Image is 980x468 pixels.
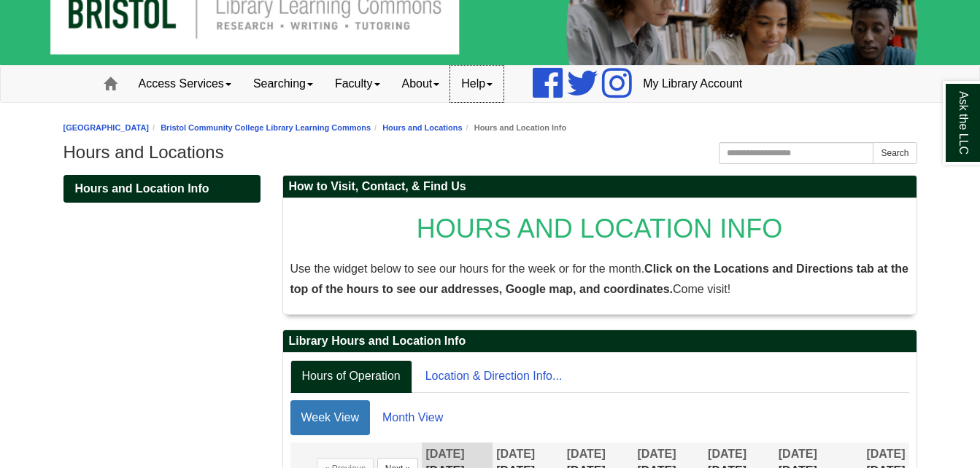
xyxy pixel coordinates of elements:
span: [DATE] [496,448,535,460]
h1: Hours and Locations [63,142,917,163]
a: Help [450,66,503,102]
a: Location & Direction Info... [414,360,574,393]
span: [DATE] [779,448,817,460]
div: Guide Pages [63,175,261,203]
a: Hours of Operation [290,360,412,393]
nav: breadcrumb [63,121,917,135]
strong: Click on the Locations and Directions tab at the top of the hours to see our addresses, Google ma... [290,262,908,295]
span: [DATE] [425,448,464,460]
span: HOURS AND LOCATION INFO [417,214,782,243]
a: Searching [242,66,324,102]
span: [DATE] [637,448,676,460]
button: Search [873,142,917,164]
a: [GEOGRAPHIC_DATA] [63,123,150,132]
span: Hours and Location Info [75,182,209,195]
h2: How to Visit, Contact, & Find Us [283,176,917,198]
a: My Library Account [632,66,753,102]
a: Bristol Community College Library Learning Commons [161,123,371,132]
span: Use the widget below to see our hours for the week or for the month. Come visit! [290,262,908,295]
a: Week View [290,400,370,435]
a: Hours and Location Info [63,175,261,203]
span: [DATE] [866,448,905,460]
a: Faculty [324,66,391,102]
span: [DATE] [708,448,746,460]
a: Month View [371,400,454,435]
a: Hours and Locations [382,123,462,132]
h2: Library Hours and Location Info [283,330,917,353]
a: About [391,66,451,102]
a: Access Services [128,66,242,102]
li: Hours and Location Info [463,121,567,135]
span: [DATE] [567,448,606,460]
